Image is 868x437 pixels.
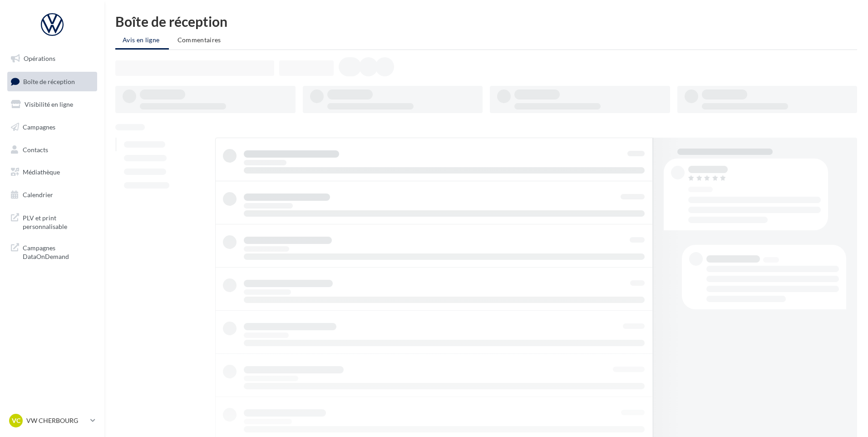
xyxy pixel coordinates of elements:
span: Opérations [24,55,55,62]
span: Boîte de réception [23,77,75,85]
p: VW CHERBOURG [26,416,87,425]
span: Médiathèque [23,168,60,176]
span: Campagnes DataOnDemand [23,242,94,261]
span: PLV et print personnalisable [23,212,94,231]
a: Opérations [5,49,99,68]
a: VC VW CHERBOURG [7,412,97,429]
a: Médiathèque [5,163,99,182]
span: VC [12,416,20,425]
a: Boîte de réception [5,72,99,91]
div: Boîte de réception [115,15,857,28]
span: Visibilité en ligne [25,100,73,108]
a: Visibilité en ligne [5,95,99,114]
a: Calendrier [5,185,99,204]
span: Calendrier [23,191,53,199]
a: PLV et print personnalisable [5,208,99,235]
a: Campagnes [5,118,99,137]
span: Commentaires [178,36,221,44]
a: Campagnes DataOnDemand [5,238,99,265]
a: Contacts [5,140,99,159]
span: Contacts [23,145,48,153]
span: Campagnes [23,123,55,131]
